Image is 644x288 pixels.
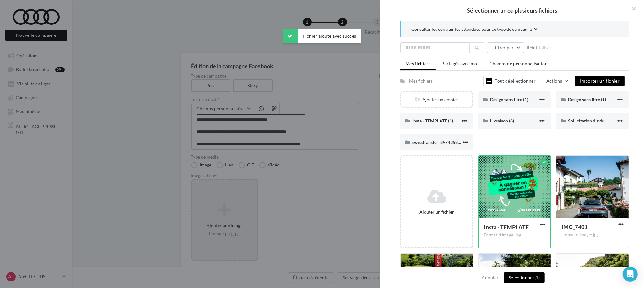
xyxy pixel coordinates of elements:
div: Ajouter un fichier [404,209,470,215]
button: Tout désélectionner [483,76,538,86]
span: Livraison (6) [490,118,514,123]
span: Importer un fichier [580,78,620,84]
span: Insta - TEMPLATE (1) [412,118,453,123]
span: Design sans titre (1) [490,97,528,102]
div: Open Intercom Messenger [623,267,638,282]
span: Champs de personnalisation [490,61,548,66]
span: Design sans titre (1) [568,97,606,102]
span: Partagés avec moi [441,61,479,66]
h2: Sélectionner un ou plusieurs fichiers [390,8,634,13]
div: Fichier ajouté avec succès [283,29,361,43]
span: Actions [546,78,562,84]
div: Format d'image: jpg [484,232,545,238]
button: Actions [541,76,572,86]
span: (1) [534,275,540,280]
button: Réinitialiser [524,44,554,52]
div: Format d'image: jpg [561,232,624,238]
span: Consulter les contraintes attendues pour ce type de campagne [411,26,532,32]
span: IMG_7401 [561,223,587,230]
button: Consulter les contraintes attendues pour ce type de campagne [411,26,538,34]
span: Insta - TEMPLATE [484,224,529,231]
button: Importer un fichier [575,76,625,86]
button: Filtrer par [487,42,524,53]
button: Sélectionner(1) [504,272,545,283]
div: Mes fichiers [409,78,433,84]
span: Mes fichiers [405,61,430,66]
span: swisstransfer_8974358b-caa4-4894-9ad3-cd76bbce0dc9 [412,139,524,145]
span: Sollicitation d'avis [568,118,604,123]
button: Annuler [479,274,501,281]
div: Ajouter un dossier [401,96,472,103]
